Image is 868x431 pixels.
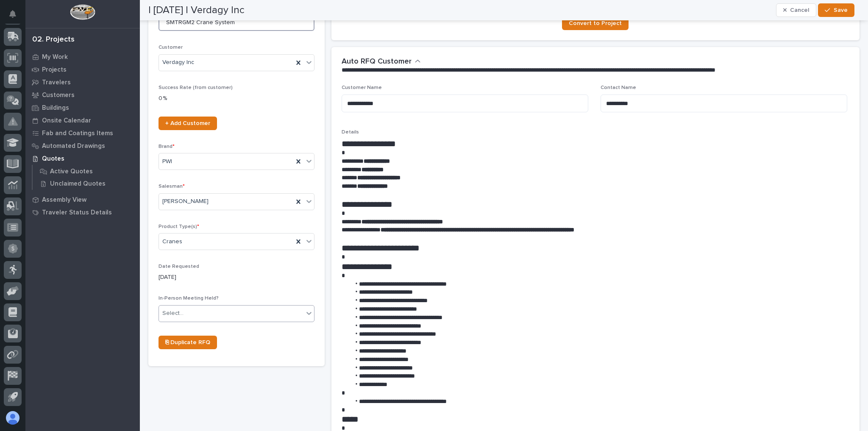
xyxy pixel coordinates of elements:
[776,3,817,17] button: Cancel
[4,409,22,427] button: users-avatar
[165,339,210,345] span: ⎘ Duplicate RFQ
[25,139,140,152] a: Automated Drawings
[32,35,75,44] div: 02. Projects
[159,117,217,130] a: + Add Customer
[42,66,67,74] p: Projects
[25,127,140,139] a: Fab and Coatings Items
[25,89,140,101] a: Customers
[42,53,68,61] p: My Work
[42,196,86,204] p: Assembly View
[342,57,421,67] button: Auto RFQ Customer
[159,85,233,90] span: Success Rate (from customer)
[148,4,245,17] h2: | [DATE] | Verdagy Inc
[159,94,314,103] p: 0 %
[159,273,314,282] p: [DATE]
[25,101,140,114] a: Buildings
[342,57,412,67] h2: Auto RFQ Customer
[25,152,140,165] a: Quotes
[42,130,113,137] p: Fab and Coatings Items
[562,17,629,30] a: Convert to Project
[601,85,636,90] span: Contact Name
[42,155,64,163] p: Quotes
[165,120,210,126] span: + Add Customer
[33,178,140,189] a: Unclaimed Quotes
[25,193,140,206] a: Assembly View
[162,197,209,206] span: [PERSON_NAME]
[25,63,140,76] a: Projects
[25,50,140,63] a: My Work
[342,130,359,135] span: Details
[25,114,140,127] a: Onsite Calendar
[159,144,175,149] span: Brand
[42,104,69,112] p: Buildings
[25,206,140,219] a: Traveler Status Details
[11,10,22,24] div: Notifications
[162,237,182,246] span: Cranes
[42,117,91,125] p: Onsite Calendar
[159,45,183,50] span: Customer
[162,157,172,166] span: PWI
[33,165,140,177] a: Active Quotes
[50,180,106,188] p: Unclaimed Quotes
[159,336,217,349] a: ⎘ Duplicate RFQ
[159,224,199,229] span: Product Type(s)
[159,264,199,269] span: Date Requested
[162,309,184,318] div: Select...
[159,296,219,301] span: In-Person Meeting Held?
[569,20,622,26] span: Convert to Project
[4,5,22,23] button: Notifications
[25,76,140,89] a: Travelers
[42,209,112,217] p: Traveler Status Details
[42,79,71,86] p: Travelers
[159,184,185,189] span: Salesman
[790,6,809,14] span: Cancel
[42,92,75,99] p: Customers
[342,85,382,90] span: Customer Name
[42,142,105,150] p: Automated Drawings
[162,58,194,67] span: Verdagy Inc
[50,168,93,175] p: Active Quotes
[834,6,848,14] span: Save
[818,3,854,17] button: Save
[70,4,95,20] img: Workspace Logo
